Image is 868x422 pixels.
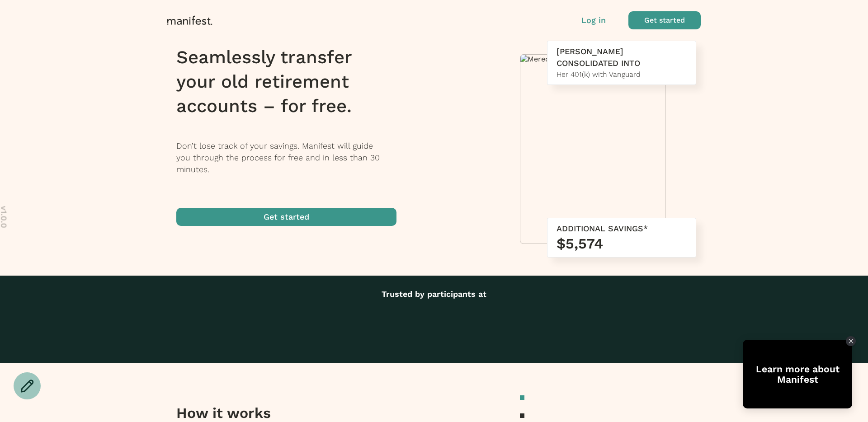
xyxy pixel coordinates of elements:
[557,223,687,234] div: ADDITIONAL SAVINGS*
[628,11,701,29] button: Get started
[557,46,687,69] div: [PERSON_NAME] CONSOLIDATED INTO
[557,69,687,80] div: Her 401(k) with Vanguard
[743,364,852,384] div: Learn more about Manifest
[743,340,852,408] div: Open Tolstoy widget
[581,14,606,26] button: Log in
[743,340,852,408] div: Open Tolstoy
[520,55,665,63] img: Meredith
[743,340,852,408] div: Tolstoy bubble widget
[176,404,378,422] h3: How it works
[176,45,408,118] h1: Seamlessly transfer your old retirement accounts – for free.
[176,140,408,175] p: Don’t lose track of your savings. Manifest will guide you through the process for free and in les...
[846,336,856,346] div: Close Tolstoy widget
[557,234,687,253] h3: $5,574
[176,208,396,226] button: Get started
